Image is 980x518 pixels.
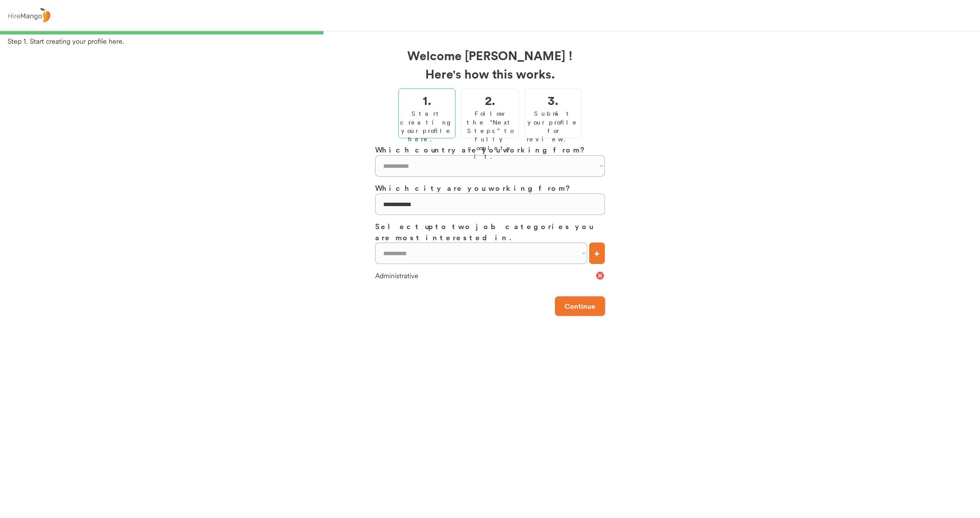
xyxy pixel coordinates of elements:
[548,91,559,109] h2: 3.
[375,46,605,83] h2: Welcome [PERSON_NAME] ! Here's how this works.
[375,182,605,193] h3: Which city are you working from?
[400,109,454,144] div: Start creating your profile here.
[464,109,516,161] div: Follow the "Next Steps" to fully complete it.
[375,271,595,280] div: Administrative
[6,7,52,25] img: logo%20-%20hiremango%20gray.png
[589,243,605,264] button: +
[555,297,605,316] button: Continue
[375,144,605,155] h3: Which country are you working from?
[485,91,495,109] h2: 2.
[2,31,978,34] div: 33%
[423,91,431,109] h2: 1.
[8,36,980,46] div: Step 1. Start creating your profile here.
[527,109,580,144] div: Submit your profile for review.
[595,271,605,280] button: cancel
[375,221,605,243] h3: Select up to two job categories you are most interested in.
